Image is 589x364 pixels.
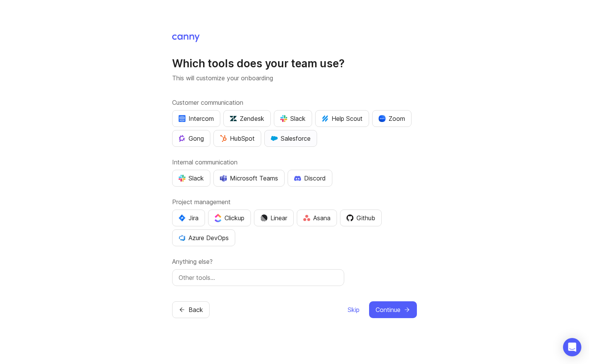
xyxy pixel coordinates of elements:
label: Project management [172,197,417,206]
div: Microsoft Teams [220,174,278,183]
img: UniZRqrCPz6BHUWevMzgDJ1FW4xaGg2egd7Chm8uY0Al1hkDyjqDa8Lkk0kDEdqKkBok+T4wfoD0P0o6UMciQ8AAAAASUVORK... [230,115,237,122]
div: Jira [179,213,199,223]
div: Asana [303,213,330,223]
img: 0D3hMmx1Qy4j6AAAAAElFTkSuQmCC [347,214,353,221]
p: This will customize your onboarding [172,73,417,83]
button: Linear [254,210,294,226]
img: Rf5nOJ4Qh9Y9HAAAAAElFTkSuQmCC [303,215,310,221]
img: kV1LT1TqjqNHPtRK7+FoaplE1qRq1yqhg056Z8K5Oc6xxgIuf0oNQ9LelJqbcyPisAf0C9LDpX5UIuAAAAAElFTkSuQmCC [322,115,329,122]
div: Zendesk [230,114,264,123]
button: Skip [347,301,360,318]
div: Salesforce [271,134,311,143]
button: Microsoft Teams [213,170,285,187]
span: Continue [376,305,400,314]
button: Slack [274,110,312,127]
div: Intercom [179,114,214,123]
img: Dm50RERGQWO2Ei1WzHVviWZlaLVriU9uRN6E+tIr91ebaDbMKKPDpFbssSuEG21dcGXkrKsuOVPwCeFJSFAIOxgiKgL2sFHRe... [260,214,267,221]
label: Anything else? [172,257,417,266]
div: Linear [260,213,287,223]
img: qKnp5cUisfhcFQGr1t296B61Fm0WkUVwBZaiVE4uNRmEGBFetJMz8xGrgPHqF1mLDIG816Xx6Jz26AFmkmT0yuOpRCAR7zRpG... [179,135,185,142]
h1: Which tools does your team use? [172,57,417,70]
button: Help Scout [315,110,369,127]
button: Slack [172,170,210,187]
img: svg+xml;base64,PHN2ZyB4bWxucz0iaHR0cDovL3d3dy53My5vcmcvMjAwMC9zdmciIHZpZXdCb3g9IjAgMCA0MC4zNDMgND... [179,214,185,221]
button: Back [172,301,210,318]
div: Gong [179,134,204,143]
img: j83v6vj1tgY2AAAAABJRU5ErkJggg== [215,214,221,222]
button: Salesforce [264,130,317,147]
input: Other tools… [179,273,338,282]
div: Discord [294,174,326,183]
span: Skip [348,305,360,314]
img: Canny Home [172,34,200,42]
button: Azure DevOps [172,229,235,246]
img: G+3M5qq2es1si5SaumCnMN47tP1CvAZneIVX5dcx+oz+ZLhv4kfP9DwAAAABJRU5ErkJggg== [220,135,227,142]
div: Clickup [215,213,244,223]
div: Open Intercom Messenger [563,338,581,356]
button: Github [340,210,382,226]
span: Back [189,305,203,314]
label: Internal communication [172,158,417,167]
button: Jira [172,210,205,226]
button: Clickup [208,210,251,226]
button: HubSpot [213,130,261,147]
img: WIAAAAASUVORK5CYII= [280,115,287,122]
img: D0GypeOpROL5AAAAAElFTkSuQmCC [220,175,227,181]
div: Zoom [379,114,405,123]
img: YKcwp4sHBXAAAAAElFTkSuQmCC [179,234,185,241]
div: Slack [280,114,306,123]
button: Gong [172,130,210,147]
button: Zoom [372,110,412,127]
img: GKxMRLiRsgdWqxrdBeWfGK5kaZ2alx1WifDSa2kSTsK6wyJURKhUuPoQRYzjholVGzT2A2owx2gHwZoyZHHCYJ8YNOAZj3DSg... [271,135,278,142]
div: Slack [179,174,204,183]
button: Discord [288,170,332,187]
div: HubSpot [220,134,255,143]
img: xLHbn3khTPgAAAABJRU5ErkJggg== [379,115,386,122]
div: Github [347,213,375,223]
img: WIAAAAASUVORK5CYII= [179,175,185,182]
img: +iLplPsjzba05dttzK064pds+5E5wZnCVbuGoLvBrYdmEPrXTzGo7zG60bLEREEjvOjaG9Saez5xsOEAbxBwOP6dkea84XY9O... [294,175,301,181]
div: Azure DevOps [179,233,229,242]
button: Intercom [172,110,220,127]
button: Continue [369,301,417,318]
button: Zendesk [223,110,271,127]
label: Customer communication [172,98,417,107]
img: eRR1duPH6fQxdnSV9IruPjCimau6md0HxlPR81SIPROHX1VjYjAN9a41AAAAAElFTkSuQmCC [179,115,185,122]
button: Asana [297,210,337,226]
div: Help Scout [322,114,363,123]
